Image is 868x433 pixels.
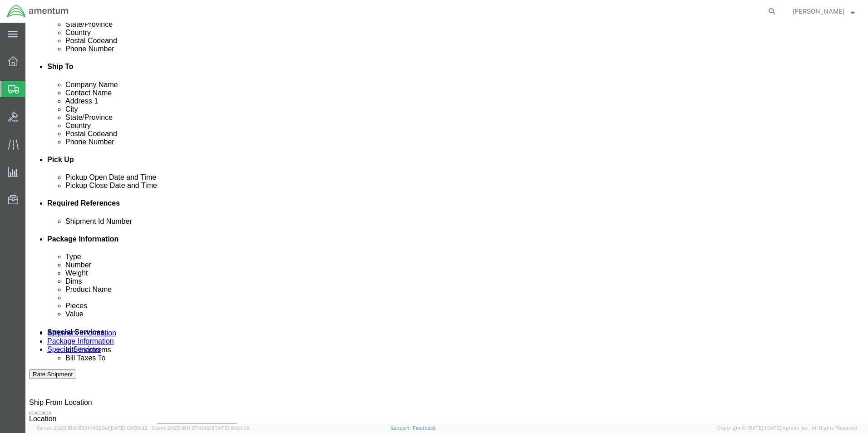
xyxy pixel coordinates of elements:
[213,425,250,431] span: [DATE] 10:20:09
[390,425,413,431] a: Support
[109,425,148,431] span: [DATE] 09:50:32
[6,5,69,18] img: logo
[152,425,250,431] span: Client: 2025.18.0-27d3021
[25,23,868,423] iframe: FS Legacy Container
[792,6,855,17] button: [PERSON_NAME]
[36,425,148,431] span: Server: 2025.18.0-659fc4323ef
[717,424,857,432] span: Copyright © [DATE]-[DATE] Agistix Inc., All Rights Reserved
[793,6,844,16] span: Rosemarie Coey
[413,425,436,431] a: Feedback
